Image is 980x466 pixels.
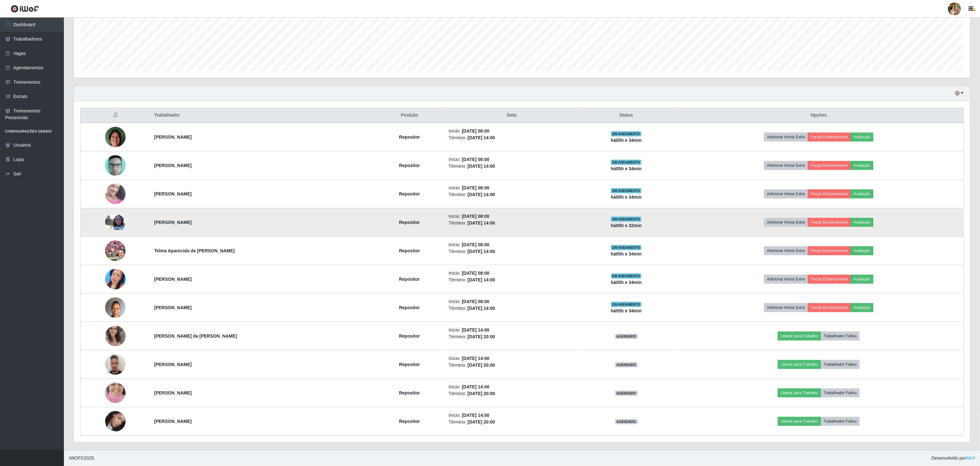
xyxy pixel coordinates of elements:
li: Término: [449,305,575,312]
li: Início: [449,241,575,248]
time: [DATE] 14:00 [467,192,495,197]
strong: Repositor [399,305,420,310]
li: Início: [449,355,575,362]
li: Término: [449,390,575,397]
span: AGENDADO [615,362,637,367]
img: CoreUI Logo [11,5,39,13]
span: EM ANDAMENTO [611,188,641,193]
time: [DATE] 14:00 [462,327,489,332]
strong: Repositor [399,419,420,424]
img: 1752163217594.jpeg [105,153,126,178]
li: Término: [449,333,575,340]
time: [DATE] 14:00 [467,164,495,169]
span: EM ANDAMENTO [611,245,641,250]
strong: Repositor [399,134,420,140]
button: Avaliação [851,275,873,284]
span: © 2025 . [69,455,95,462]
button: Liberar para Trabalho [778,360,821,369]
li: Início: [449,298,575,305]
li: Início: [449,128,575,134]
time: [DATE] 14:00 [467,135,495,140]
span: EM ANDAMENTO [611,160,641,165]
time: [DATE] 14:00 [467,306,495,311]
strong: Repositor [399,191,420,196]
span: AGENDADO [615,391,637,396]
button: Adicionar Horas Extra [764,133,808,141]
strong: [PERSON_NAME] [154,362,192,367]
li: Término: [449,419,575,425]
button: Avaliação [851,246,873,255]
span: AGENDADO [615,419,637,424]
strong: há 05 h e 34 min [611,166,642,171]
li: Término: [449,134,575,141]
strong: há 05 h e 32 min [611,223,642,228]
li: Início: [449,384,575,390]
button: Adicionar Horas Extra [764,246,808,255]
img: 1753488226695.jpeg [105,241,126,261]
li: Término: [449,220,575,226]
strong: [PERSON_NAME] [154,191,192,196]
button: Adicionar Horas Extra [764,189,808,198]
img: 1753110543973.jpeg [105,176,126,212]
time: [DATE] 20:00 [467,363,495,368]
strong: [PERSON_NAME] [154,419,192,424]
th: Status [579,108,674,123]
strong: Repositor [399,220,420,225]
time: [DATE] 08:00 [462,214,489,219]
li: Término: [449,277,575,283]
button: Forçar Encerramento [808,246,851,255]
button: Trabalhador Faltou [821,417,860,426]
button: Avaliação [851,161,873,170]
button: Adicionar Horas Extra [764,218,808,227]
th: Opções [674,108,964,123]
strong: [PERSON_NAME] [154,220,192,225]
img: 1750940552132.jpeg [105,123,126,150]
strong: Repositor [399,362,420,367]
strong: [PERSON_NAME] [154,134,192,140]
time: [DATE] 14:00 [462,356,489,361]
button: Liberar para Trabalho [778,417,821,426]
button: Adicionar Horas Extra [764,303,808,312]
strong: Repositor [399,163,420,168]
strong: há 05 h e 34 min [611,308,642,313]
li: Início: [449,412,575,419]
button: Adicionar Horas Extra [764,275,808,284]
li: Início: [449,156,575,163]
th: Data [445,108,579,123]
img: 1754928473584.jpeg [105,294,126,321]
strong: [PERSON_NAME] [154,305,192,310]
button: Trabalhador Faltou [821,388,860,397]
span: EM ANDAMENTO [611,273,641,279]
time: [DATE] 08:00 [462,242,489,247]
strong: Repositor [399,333,420,339]
strong: há 05 h e 34 min [611,280,642,285]
strong: Repositor [399,277,420,282]
li: Término: [449,163,575,170]
button: Avaliação [851,303,873,312]
button: Avaliação [851,218,873,227]
span: Desenvolvido por [931,455,975,462]
button: Avaliação [851,189,873,198]
img: 1752618929063.jpeg [105,318,126,354]
time: [DATE] 20:00 [467,391,495,396]
time: [DATE] 08:00 [462,128,489,134]
span: IWOF [69,455,81,461]
span: EM ANDAMENTO [611,302,641,307]
button: Forçar Encerramento [808,275,851,284]
strong: [PERSON_NAME] da [PERSON_NAME] [154,333,237,339]
button: Liberar para Trabalho [778,332,821,340]
img: 1753190771762.jpeg [105,215,126,230]
strong: há 05 h e 34 min [611,251,642,256]
a: iWof [966,455,975,461]
time: [DATE] 08:00 [462,185,489,190]
button: Forçar Encerramento [808,218,851,227]
time: [DATE] 08:00 [462,271,489,276]
strong: há 05 h e 34 min [611,195,642,200]
time: [DATE] 14:00 [467,220,495,225]
strong: [PERSON_NAME] [154,277,192,282]
strong: [PERSON_NAME] [154,163,192,168]
li: Término: [449,362,575,369]
li: Término: [449,191,575,198]
button: Trabalhador Faltou [821,360,860,369]
time: [DATE] 08:00 [462,157,489,162]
